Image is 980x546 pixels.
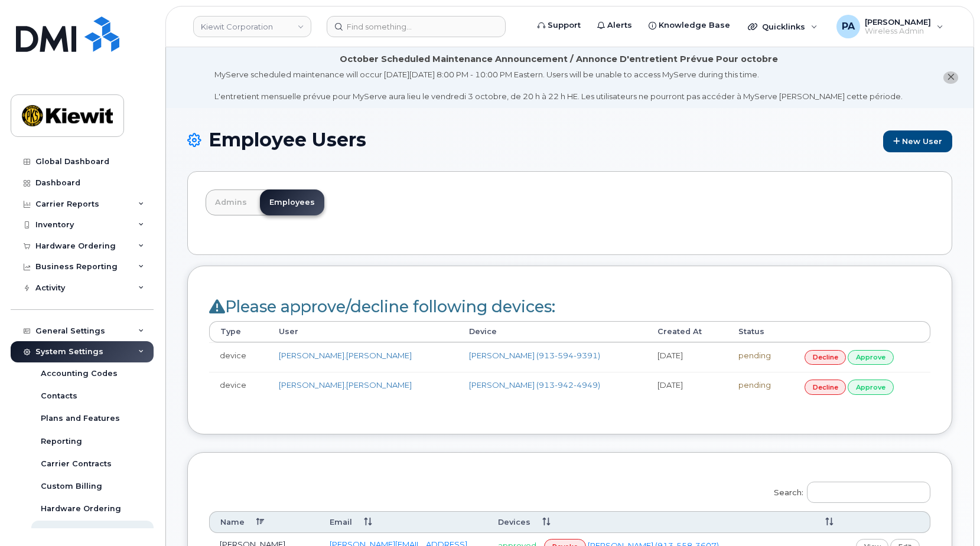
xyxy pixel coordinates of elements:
td: pending [728,372,794,401]
a: [PERSON_NAME] (913-942-4949) [469,380,600,390]
a: Admins [206,189,256,215]
th: : activate to sort column ascending [803,511,930,533]
label: Search: [766,474,930,507]
td: device [209,372,268,401]
a: decline [805,350,846,365]
a: [PERSON_NAME].[PERSON_NAME] [279,380,412,390]
td: pending [728,342,794,372]
a: [PERSON_NAME].[PERSON_NAME] [279,351,412,360]
th: Devices: activate to sort column ascending [487,511,803,533]
td: device [209,342,268,372]
th: Email: activate to sort column ascending [319,511,487,533]
a: approve [848,350,894,365]
div: MyServe scheduled maintenance will occur [DATE][DATE] 8:00 PM - 10:00 PM Eastern. Users will be u... [214,69,903,102]
a: Employees [260,189,324,215]
th: Name: activate to sort column descending [209,511,319,533]
th: Created At [647,321,728,342]
a: New User [883,130,952,152]
th: Device [458,321,646,342]
a: approve [848,380,894,394]
button: close notification [943,71,958,84]
th: User [268,321,458,342]
input: Search: [807,482,930,503]
div: October Scheduled Maintenance Announcement / Annonce D'entretient Prévue Pour octobre [340,53,778,66]
td: [DATE] [647,372,728,401]
th: Type [209,321,268,342]
th: Status [728,321,794,342]
h1: Employee Users [187,129,952,152]
td: [DATE] [647,342,728,372]
h2: Please approve/decline following devices: [209,298,930,316]
a: [PERSON_NAME] (913-594-9391) [469,351,600,360]
a: decline [805,380,846,394]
